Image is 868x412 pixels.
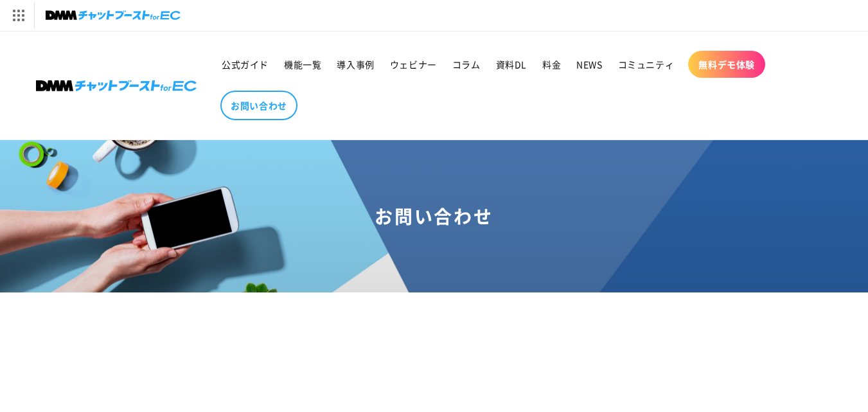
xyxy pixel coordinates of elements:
[220,91,297,120] a: お問い合わせ
[390,58,437,70] span: ウェビナー
[231,100,287,111] span: お問い合わせ
[46,6,181,24] img: チャットブーストforEC
[445,51,488,78] a: コラム
[276,51,329,78] a: 機能一覧
[222,58,269,70] span: 公式ガイド
[688,51,765,78] a: 無料デモ体験
[488,51,535,78] a: 資料DL
[284,58,321,70] span: 機能一覧
[329,51,382,78] a: 導入事例
[618,58,675,70] span: コミュニティ
[337,58,374,70] span: 導入事例
[535,51,569,78] a: 料金
[542,58,561,70] span: 料金
[452,58,481,70] span: コラム
[576,58,602,70] span: NEWS
[214,51,276,78] a: 公式ガイド
[610,51,682,78] a: コミュニティ
[2,2,34,29] img: サービス
[36,80,197,91] img: 株式会社DMM Boost
[382,51,445,78] a: ウェビナー
[569,51,610,78] a: NEWS
[496,58,527,70] span: 資料DL
[15,204,853,228] h1: お問い合わせ
[698,58,755,70] span: 無料デモ体験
